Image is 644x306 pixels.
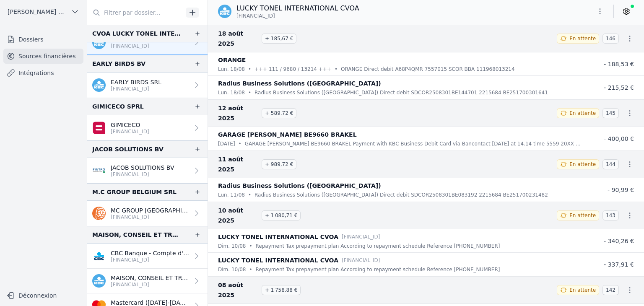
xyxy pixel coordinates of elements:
span: - 337,91 € [604,261,634,268]
div: EARLY BIRDS BV [92,59,145,69]
img: kbc.png [218,5,231,18]
input: Filtrer par dossier... [87,5,183,20]
span: 142 [602,285,619,295]
a: LUCKY TONEL INTERNATIONAL CVOA [FINANCIAL_ID] [87,30,208,55]
span: 144 [602,159,619,169]
p: LUCKY TONEL INTERNATIONAL CVOA [218,232,338,242]
button: [PERSON_NAME] ET PARTNERS SRL [3,5,83,18]
span: + 1 758,88 € [262,285,301,295]
span: - 215,52 € [604,84,634,91]
img: CBC_CREGBEBB.png [92,249,106,263]
p: lun. 11/08 [218,191,245,199]
span: En attente [569,110,596,117]
span: En attente [569,212,596,219]
img: belfius.png [92,121,106,135]
p: CBC Banque - Compte d'épargne [111,249,189,257]
span: + 185,67 € [262,34,296,44]
div: • [248,88,251,97]
div: • [249,265,252,274]
p: MAISON, CONSEIL ET TRAVAUX SRL [111,274,189,282]
p: Radius Business Solutions ([GEOGRAPHIC_DATA]) Direct debit SDCOR2508301BE144701 2215684 BE2517003... [254,88,548,97]
span: 12 août 2025 [218,103,258,123]
p: Repayment Tax prepayment plan According to repayment schedule Reference [PHONE_NUMBER] [256,265,500,274]
a: Sources financières [3,49,83,64]
img: ing.png [92,207,106,220]
span: En attente [569,35,596,42]
span: + 589,72 € [262,108,296,118]
p: [FINANCIAL_ID] [111,86,161,92]
p: [FINANCIAL_ID] [342,256,380,265]
div: GIMICECO SPRL [92,101,144,112]
p: ORANGE Direct debit A68P4QMR 7557015 SCOR BBA 111968013214 [341,65,515,73]
p: LUCKY TONEL INTERNATIONAL CVOA [236,3,359,13]
div: • [248,191,251,199]
img: FINTRO_BE_BUSINESS_GEBABEBB.png [92,164,106,177]
p: GARAGE [PERSON_NAME] BE9660 BRAKEL [218,130,357,140]
p: [FINANCIAL_ID] [111,257,189,263]
p: JACOB SOLUTIONS BV [111,163,174,172]
p: Radius Business Solutions ([GEOGRAPHIC_DATA]) [218,181,381,191]
a: GIMICECO [FINANCIAL_ID] [87,115,208,140]
a: EARLY BIRDS SRL [FINANCIAL_ID] [87,73,208,98]
p: [FINANCIAL_ID] [111,214,189,220]
span: En attente [569,287,596,293]
div: MAISON, CONSEIL ET TRAVAUX SRL [92,230,181,240]
span: 10 août 2025 [218,205,258,226]
p: lun. 18/08 [218,65,245,73]
div: • [249,242,252,250]
span: 08 août 2025 [218,280,258,300]
p: EARLY BIRDS SRL [111,78,161,86]
a: JACOB SOLUTIONS BV [FINANCIAL_ID] [87,158,208,183]
span: 143 [602,210,619,220]
p: [DATE] [218,140,235,148]
div: • [239,140,241,148]
p: GIMICECO [111,121,149,129]
div: M.C GROUP BELGIUM SRL [92,187,177,197]
span: - 90,99 € [608,187,634,193]
p: ORANGE [218,55,246,65]
span: + 989,72 € [262,159,296,169]
p: Radius Business Solutions ([GEOGRAPHIC_DATA]) Direct debit SDCOR2508301BE083192 2215684 BE2517002... [254,191,548,199]
p: dim. 10/08 [218,265,246,274]
p: dim. 10/08 [218,242,246,250]
span: - 400,00 € [604,135,634,142]
span: 11 août 2025 [218,154,258,174]
p: +++ 111 / 9680 / 13214 +++ [254,65,331,73]
span: 146 [602,34,619,44]
span: 18 août 2025 [218,29,258,49]
a: Intégrations [3,65,83,80]
p: [FINANCIAL_ID] [342,233,380,241]
span: 145 [602,108,619,118]
img: kbc.png [92,274,106,288]
span: [FINANCIAL_ID] [236,13,275,19]
a: MC GROUP [GEOGRAPHIC_DATA] SRL [FINANCIAL_ID] [87,201,208,226]
p: LUCKY TONEL INTERNATIONAL CVOA [218,255,338,265]
div: CVOA LUCKY TONEL INTERNATIONAL [92,29,181,39]
p: MC GROUP [GEOGRAPHIC_DATA] SRL [111,206,189,215]
div: • [335,65,338,73]
span: En attente [569,161,596,168]
span: + 1 080,71 € [262,210,301,220]
a: CBC Banque - Compte d'épargne [FINANCIAL_ID] [87,244,208,269]
p: [FINANCIAL_ID] [111,171,174,178]
p: Repayment Tax prepayment plan According to repayment schedule Reference [PHONE_NUMBER] [256,242,500,250]
p: [FINANCIAL_ID] [111,281,189,288]
p: [FINANCIAL_ID] [111,128,149,135]
p: [FINANCIAL_ID] [111,43,189,49]
button: Déconnexion [3,289,83,302]
img: kbc.png [92,78,106,92]
p: Radius Business Solutions ([GEOGRAPHIC_DATA]) [218,78,381,88]
p: GARAGE [PERSON_NAME] BE9660 BRAKEL Payment with KBC Business Debit Card via Bancontact [DATE] at ... [245,140,584,148]
span: - 188,53 € [604,61,634,67]
a: Dossiers [3,32,83,47]
a: MAISON, CONSEIL ET TRAVAUX SRL [FINANCIAL_ID] [87,269,208,293]
div: • [248,65,251,73]
div: JACOB SOLUTIONS BV [92,144,164,154]
span: - 340,26 € [604,238,634,244]
p: lun. 18/08 [218,88,245,97]
span: [PERSON_NAME] ET PARTNERS SRL [8,8,68,16]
